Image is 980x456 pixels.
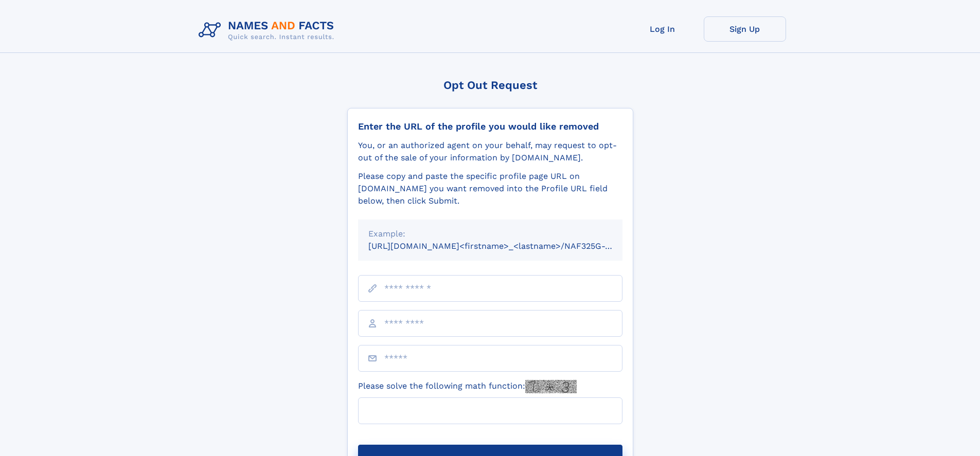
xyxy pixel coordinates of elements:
[368,241,642,251] small: [URL][DOMAIN_NAME]<firstname>_<lastname>/NAF325G-xxxxxxxx
[704,16,786,42] a: Sign Up
[621,16,704,42] a: Log In
[358,380,577,393] label: Please solve the following math function:
[347,79,633,92] div: Opt Out Request
[358,139,622,164] div: You, or an authorized agent on your behalf, may request to opt-out of the sale of your informatio...
[194,16,343,44] img: Logo Names and Facts
[358,170,622,207] div: Please copy and paste the specific profile page URL on [DOMAIN_NAME] you want removed into the Pr...
[368,228,612,240] div: Example:
[358,121,622,132] div: Enter the URL of the profile you would like removed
